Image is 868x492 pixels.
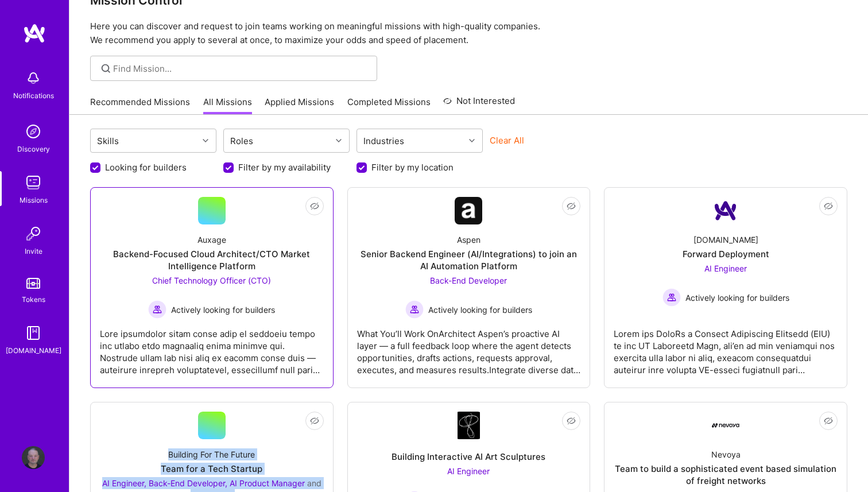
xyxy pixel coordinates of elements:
img: tokens [26,278,40,289]
img: discovery [22,120,45,143]
div: Building Interactive AI Art Sculptures [392,451,545,463]
a: AuxageBackend-Focused Cloud Architect/CTO Market Intelligence PlatformChief Technology Officer (C... [100,197,324,378]
i: icon EyeClosed [567,202,576,211]
div: Team to build a sophisticated event based simulation of freight networks [614,463,838,487]
div: Senior Backend Engineer (AI/Integrations) to join an AI Automation Platform [357,248,581,272]
img: logo [23,23,46,44]
p: Here you can discover and request to join teams working on meaningful missions with high-quality ... [90,20,847,47]
div: Discovery [17,143,50,155]
i: icon Chevron [203,138,208,144]
img: Company Logo [712,197,739,224]
div: [DOMAIN_NAME] [6,344,61,357]
div: Backend-Focused Cloud Architect/CTO Market Intelligence Platform [100,248,324,272]
div: What You’ll Work OnArchitect Aspen’s proactive AI layer — a full feedback loop where the agent de... [357,319,581,376]
i: icon Chevron [469,138,475,144]
a: Company LogoAspenSenior Backend Engineer (AI/Integrations) to join an AI Automation PlatformBack-... [357,197,581,378]
button: Clear All [490,134,524,146]
div: Lorem ips DoloRs a Consect Adipiscing Elitsedd (EIU) te inc UT Laboreetd Magn, ali’en ad min veni... [614,319,838,376]
label: Looking for builders [105,161,187,173]
div: Nevoya [711,448,741,460]
label: Filter by my availability [238,161,331,173]
img: Company Logo [712,423,739,428]
i: icon EyeClosed [310,202,319,211]
img: Company Logo [455,197,482,224]
a: User Avatar [19,446,48,469]
label: Filter by my location [371,161,454,173]
div: Notifications [13,90,54,102]
i: icon EyeClosed [824,416,833,425]
img: Invite [22,222,45,245]
a: Company Logo[DOMAIN_NAME]Forward DeploymentAI Engineer Actively looking for buildersActively look... [614,197,838,378]
div: [DOMAIN_NAME] [693,234,758,246]
a: Recommended Missions [90,96,190,115]
span: Actively looking for builders [428,304,532,316]
div: Invite [25,245,42,257]
a: Not Interested [443,94,515,115]
img: Actively looking for builders [662,288,681,307]
img: User Avatar [22,446,45,469]
div: Lore ipsumdolor sitam conse adip el seddoeiu tempo inc utlabo etdo magnaaliq enima minimve qui. N... [100,319,324,376]
img: bell [22,67,45,90]
img: teamwork [22,171,45,194]
span: Chief Technology Officer (CTO) [152,276,271,285]
img: Company Logo [458,412,480,439]
div: Roles [227,133,256,149]
span: AI Engineer, Back-End Developer, AI Product Manager [102,478,305,488]
div: Missions [20,194,48,206]
span: Back-End Developer [430,276,507,285]
img: Actively looking for builders [148,300,166,319]
div: Building For The Future [168,448,255,460]
div: Aspen [457,234,480,246]
span: Actively looking for builders [685,292,789,304]
div: Tokens [22,293,45,305]
div: Auxage [197,234,226,246]
i: icon EyeClosed [567,416,576,425]
i: icon Chevron [336,138,342,144]
img: guide book [22,321,45,344]
i: icon SearchGrey [99,62,113,75]
input: Find Mission... [113,63,369,75]
i: icon EyeClosed [824,202,833,211]
div: Industries [361,133,407,149]
div: Forward Deployment [683,248,769,260]
span: AI Engineer [447,466,490,476]
a: Applied Missions [265,96,334,115]
span: AI Engineer [704,264,747,273]
div: Skills [94,133,122,149]
i: icon EyeClosed [310,416,319,425]
a: Completed Missions [347,96,431,115]
img: Actively looking for builders [405,300,424,319]
a: All Missions [203,96,252,115]
span: Actively looking for builders [171,304,275,316]
div: Team for a Tech Startup [161,463,262,475]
